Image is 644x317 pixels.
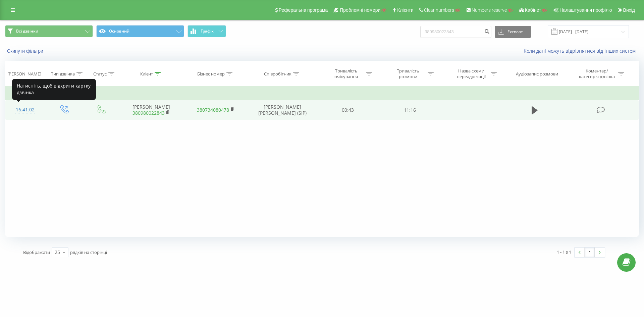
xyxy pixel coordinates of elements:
td: 00:43 [317,100,379,120]
span: Реферальна програма [279,7,328,13]
div: Коментар/категорія дзвінка [577,68,616,80]
div: Співробітник [264,71,291,77]
div: 16:41:02 [12,103,38,116]
button: Всі дзвінки [5,25,93,37]
span: Налаштування профілю [559,7,612,13]
div: Тривалість очікування [328,68,364,80]
button: Експорт [495,26,531,38]
div: [PERSON_NAME] [7,71,41,77]
button: Скинути фільтри [5,48,47,54]
div: Натисніть, щоб відкрити картку дзвінка [12,79,96,100]
div: Тривалість розмови [390,68,426,80]
span: Кабінет [525,7,541,13]
div: 1 - 1 з 1 [557,249,571,255]
span: Проблемні номери [340,7,380,13]
a: 380734080478 [197,107,229,113]
div: Бізнес номер [197,71,225,77]
td: Четвер, 18 Вересня 2025 [5,87,639,100]
div: Статус [93,71,107,77]
div: Аудіозапис розмови [516,71,558,77]
td: [PERSON_NAME] [119,100,183,120]
span: Вихід [623,7,635,13]
div: Тип дзвінка [51,71,75,77]
td: [PERSON_NAME] [PERSON_NAME] (SIP) [248,100,317,120]
span: Numbers reserve [472,7,507,13]
div: Назва схеми переадресації [453,68,489,80]
span: Графік [201,29,214,34]
input: Пошук за номером [420,26,491,38]
span: Клієнти [397,7,414,13]
span: рядків на сторінці [70,249,107,255]
span: Відображати [23,249,50,255]
button: Основний [96,25,184,37]
div: Клієнт [140,71,153,77]
button: Графік [187,25,226,37]
td: 11:16 [379,100,440,120]
a: 1 [585,248,595,257]
span: Clear numbers [424,7,454,13]
div: 25 [55,249,60,256]
span: Всі дзвінки [16,29,38,34]
a: 380980022843 [132,110,165,116]
a: Коли дані можуть відрізнятися вiд інших систем [524,48,639,54]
